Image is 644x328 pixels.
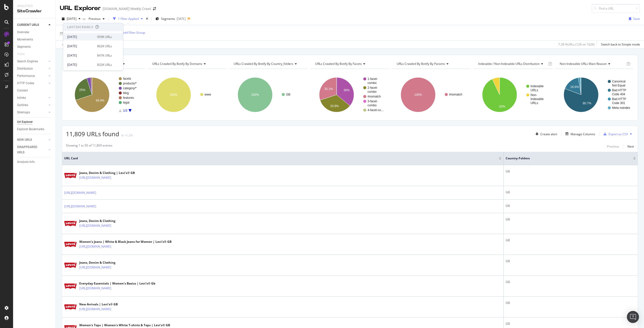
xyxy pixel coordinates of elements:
div: Overview [17,30,29,35]
text: Non- [531,93,537,97]
div: Save [633,17,640,21]
div: Jeans, Denim & Clothing [79,260,128,265]
div: [DATE] [67,63,94,67]
button: Next [627,143,634,149]
div: GB [506,259,636,263]
text: 100% [414,93,422,97]
a: [URL][DOMAIN_NAME] [79,175,111,180]
svg: A chart. [310,73,389,117]
text: 80.7% [583,102,591,105]
span: URLs Crawled By Botify By facets [315,62,362,66]
text: URLs [531,88,538,92]
text: combo [368,104,377,107]
div: 847K URLs [97,53,112,58]
span: URLs Crawled By Botify By domains [152,62,202,66]
div: Last 20 Crawls [67,25,93,29]
button: Add Filter Group [115,30,145,36]
a: Explorer Bookmarks [17,127,52,132]
a: Performance [17,73,47,79]
div: GB [506,238,636,243]
text: facets [123,77,131,80]
input: Find a URL [592,4,640,13]
div: Analytics [17,4,52,8]
a: CURRENT URLS [17,22,47,28]
a: Distribution [17,66,47,71]
a: Sitemaps [17,110,47,115]
text: category/* [123,86,137,90]
svg: A chart. [473,73,552,117]
div: 7.28 % URLs ( 12K on 162K ) [558,42,595,46]
text: blog [123,91,129,95]
span: URLs Crawled By Botify By country_folders [234,62,293,66]
div: Women's Tops | Women's White T-shirts & Tops | Levi's® GB [79,323,170,327]
div: [DOMAIN_NAME] Weekly Crawl [103,6,151,11]
span: vs [83,17,87,21]
img: main image [64,173,77,178]
text: combo [368,81,377,85]
h4: Non-Indexable URLs Main Reason [559,60,625,68]
span: Previous [87,17,101,21]
div: A chart. [555,73,634,117]
text: www [204,93,211,96]
div: Inlinks [17,95,26,101]
div: Add Filter Group [122,30,145,35]
div: Women's Jeans | White & Black Jeans for Women | Levi's® GB [79,240,172,244]
text: Indexable [531,84,544,88]
text: 4-facet-co… [368,108,384,112]
img: main image [64,284,77,289]
span: country-folders [506,156,626,161]
div: Performance [17,73,35,79]
a: [URL][DOMAIN_NAME] [79,244,111,249]
div: A chart. [392,73,471,117]
div: Search Engines [17,59,38,64]
text: features [123,96,134,100]
text: Code 301 [612,101,625,105]
a: [URL][DOMAIN_NAME] [79,307,111,312]
img: Equal [121,135,123,136]
text: 30.1% [324,87,333,91]
div: [DATE] [67,53,94,58]
a: Search Engines [17,59,47,64]
text: 36% [343,88,349,92]
div: +1.2% [124,133,133,137]
text: #nomatch [449,93,462,96]
a: NEW URLS [17,137,47,143]
div: NEW URLS [17,137,32,143]
div: [DATE] [67,35,94,39]
text: Not Equal [612,84,625,87]
text: GB [286,93,290,96]
div: Explorer Bookmarks [17,127,44,132]
span: country-folders [60,30,81,35]
a: Analysis Info [17,159,52,165]
div: GB [506,169,636,174]
text: combo [368,90,377,93]
img: main image [64,242,77,247]
a: [URL][DOMAIN_NAME] [79,265,111,270]
text: 69.9% [96,99,104,102]
button: Save [627,15,640,23]
button: Create alert [534,130,557,138]
div: Segments [17,44,31,50]
text: 16.6% [570,85,579,89]
text: Canonical [612,80,625,83]
div: DISAPPEARED URLS [17,145,43,155]
text: 1-facet- [368,77,378,81]
div: 832K URLs [97,63,112,67]
a: Content [17,88,52,93]
text: Bad HTTP [612,97,626,101]
button: Manage Columns [563,131,595,137]
a: Outlinks [17,103,47,108]
text: 100% [170,93,177,97]
text: 93% [499,105,505,108]
div: Open Intercom Messenger [627,311,639,323]
text: 1/3 [123,109,127,112]
button: 1 Filter Applied [111,15,145,23]
a: Segments [17,44,52,50]
div: Everyday Essentials | Women's Basics | Levi's® Gb [79,281,155,286]
div: Next [627,144,634,149]
div: HTTP Codes [17,81,34,86]
button: Segments[DATE] [153,15,188,23]
span: 2023 Sep. 29th [67,17,76,21]
a: Overview [17,30,52,35]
